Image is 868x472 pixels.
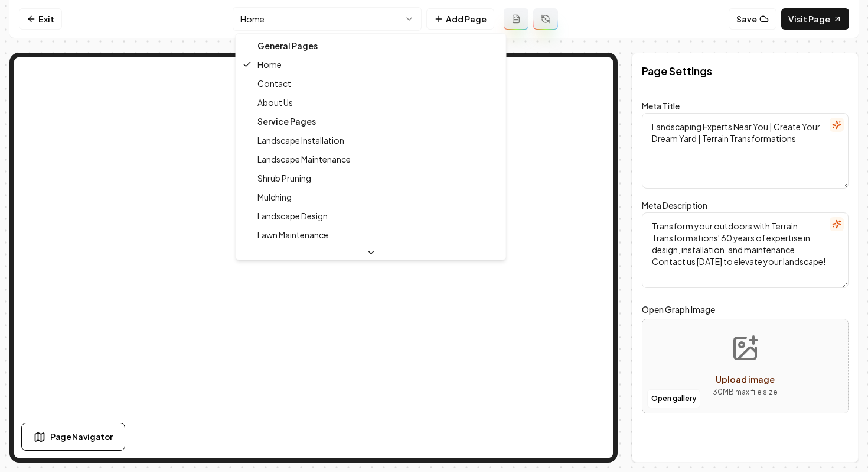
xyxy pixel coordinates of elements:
span: Home [257,59,282,70]
div: General Pages [239,36,504,55]
span: Landscape Maintenance [257,153,351,165]
span: Landscape Installation [257,134,344,146]
span: Shrub Pruning [257,172,311,184]
span: Lawn Maintenance [257,229,328,241]
span: Landscape Design [257,210,328,222]
span: Contact [257,77,291,89]
span: Mulching [257,191,292,203]
span: About Us [257,96,293,108]
div: Service Pages [239,112,504,131]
